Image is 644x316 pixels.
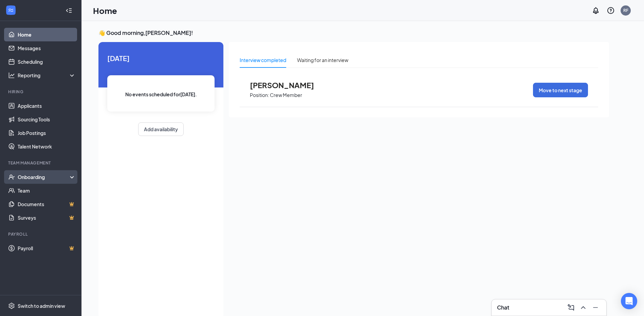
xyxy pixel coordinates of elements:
[8,160,74,166] div: Team Management
[107,53,215,63] span: [DATE]
[18,302,65,309] div: Switch to admin view
[18,113,76,126] a: Sourcing Tools
[66,7,72,14] svg: Collapse
[590,302,601,313] button: Minimize
[138,122,184,136] button: Add availability
[297,56,348,64] div: Waiting for an interview
[566,302,576,313] button: ComposeMessage
[607,6,615,15] svg: QuestionInfo
[8,302,15,309] svg: Settings
[98,29,609,37] h3: 👋 Good morning, [PERSON_NAME] !
[18,174,70,180] div: Onboarding
[578,302,589,313] button: ChevronUp
[18,126,76,140] a: Job Postings
[497,304,509,311] h3: Chat
[18,197,76,211] a: DocumentsCrown
[8,89,74,95] div: Hiring
[125,91,197,98] span: No events scheduled for [DATE] .
[621,293,637,309] div: Open Intercom Messenger
[18,99,76,113] a: Applicants
[270,92,302,98] p: Crew Member
[240,56,286,64] div: Interview completed
[250,92,269,98] p: Position:
[18,184,76,197] a: Team
[533,83,588,97] button: Move to next stage
[623,7,628,13] div: RF
[18,72,76,79] div: Reporting
[250,81,325,90] span: [PERSON_NAME]
[18,55,76,68] a: Scheduling
[579,303,587,312] svg: ChevronUp
[18,241,76,255] a: PayrollCrown
[18,211,76,224] a: SurveysCrown
[18,28,76,41] a: Home
[592,6,600,15] svg: Notifications
[8,72,15,79] svg: Analysis
[7,7,14,14] svg: WorkstreamLogo
[8,174,15,180] svg: UserCheck
[591,303,600,312] svg: Minimize
[18,140,76,153] a: Talent Network
[18,41,76,55] a: Messages
[567,303,575,312] svg: ComposeMessage
[8,231,74,237] div: Payroll
[93,5,117,16] h1: Home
